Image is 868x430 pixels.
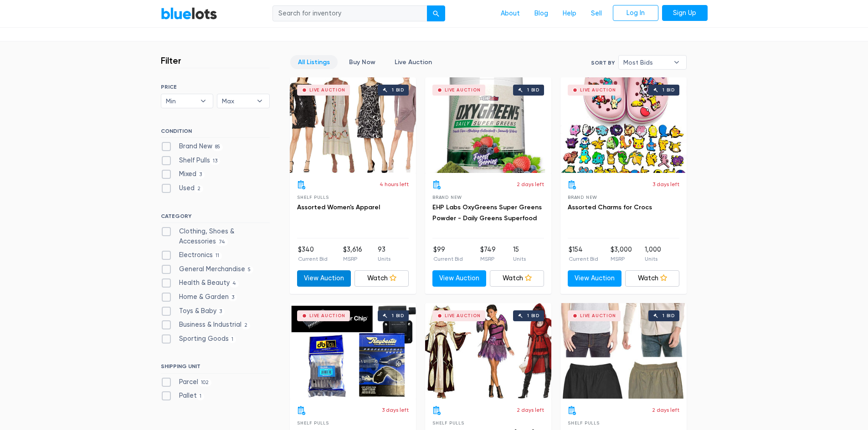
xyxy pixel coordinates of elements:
a: About [493,5,527,22]
p: 2 days left [517,180,544,188]
a: Live Auction 1 bid [290,77,416,173]
div: 1 bid [527,88,539,92]
span: 5 [245,266,254,273]
span: Shelf Pulls [568,420,600,425]
a: View Auction [568,270,622,287]
a: Live Auction 1 bid [425,77,551,173]
label: Health & Beauty [161,278,239,288]
p: 3 days left [382,406,409,414]
p: Units [513,255,526,263]
label: Pallet [161,391,205,401]
a: Sign Up [662,5,708,21]
li: $3,616 [343,245,362,263]
p: Current Bid [569,255,598,263]
h3: Filter [161,55,181,66]
a: All Listings [290,55,338,69]
li: $99 [433,245,463,263]
a: Sell [584,5,609,22]
p: MSRP [611,255,632,263]
p: Current Bid [433,255,463,263]
p: Current Bid [298,255,328,263]
span: Brand New [432,195,462,200]
li: 93 [378,245,390,263]
label: General Merchandise [161,264,254,274]
span: 74 [216,238,228,246]
a: Live Auction [387,55,440,69]
a: Watch [354,270,409,287]
span: 2 [195,185,204,192]
p: Units [378,255,390,263]
div: 1 bid [392,314,404,318]
a: EHP Labs OxyGreens Super Greens Powder - Daily Greens Superfood [432,203,542,222]
p: MSRP [343,255,362,263]
p: 4 hours left [380,180,409,188]
span: 3 [216,308,225,315]
span: Max [222,94,252,108]
a: View Auction [432,270,487,287]
h6: PRICE [161,84,270,90]
span: 3 [196,172,205,179]
div: 1 bid [392,88,404,92]
label: Clothing, Shoes & Accessories [161,227,270,246]
div: 1 bid [663,88,675,92]
h6: SHIPPING UNIT [161,363,270,373]
span: 85 [212,143,223,151]
span: 102 [198,379,212,386]
div: Live Auction [445,314,481,318]
li: 1,000 [645,245,661,263]
a: Assorted Women's Apparel [297,203,380,211]
label: Mixed [161,169,205,179]
label: Shelf Pulls [161,156,221,166]
p: 2 days left [517,406,544,414]
input: Search for inventory [272,5,427,22]
div: Live Auction [309,314,345,318]
a: Live Auction 1 bid [560,77,687,173]
span: Shelf Pulls [432,420,464,425]
li: 15 [513,245,526,263]
p: MSRP [480,255,496,263]
b: ▾ [667,56,686,69]
p: 2 days left [652,406,679,414]
div: 1 bid [663,314,675,318]
div: Live Auction [580,314,616,318]
label: Electronics [161,250,222,260]
h6: CATEGORY [161,213,270,223]
span: 3 [229,294,237,301]
p: 3 days left [652,180,679,188]
label: Home & Garden [161,292,237,302]
h6: CONDITION [161,128,270,138]
li: $340 [298,245,328,263]
a: Watch [625,270,679,287]
a: Blog [527,5,555,22]
b: ▾ [250,94,269,108]
li: $749 [480,245,496,263]
div: Live Auction [445,88,481,92]
span: Most Bids [623,56,669,69]
span: 1 [229,336,236,343]
p: Units [645,255,661,263]
label: Business & Industrial [161,320,251,330]
a: Watch [490,270,544,287]
label: Used [161,183,204,193]
span: 2 [241,322,251,329]
a: Live Auction 1 bid [425,303,551,399]
label: Parcel [161,377,212,387]
span: Shelf Pulls [297,420,329,425]
a: Live Auction 1 bid [290,303,416,399]
label: Toys & Baby [161,306,225,316]
a: Log In [613,5,658,21]
div: Live Auction [309,88,345,92]
label: Brand New [161,142,223,152]
span: 11 [213,252,222,259]
label: Sporting Goods [161,334,236,344]
li: $154 [569,245,598,263]
b: ▾ [194,94,213,108]
li: $3,000 [611,245,632,263]
a: Live Auction 1 bid [560,303,687,399]
a: Assorted Charms for Crocs [568,203,652,211]
a: Help [555,5,584,22]
span: Brand New [568,195,597,200]
span: Min [166,94,196,108]
span: 13 [210,157,221,165]
a: BlueLots [161,7,217,20]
